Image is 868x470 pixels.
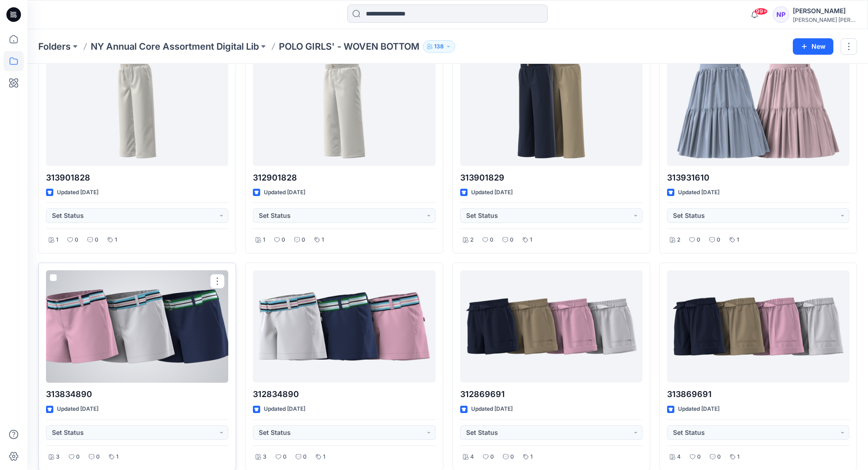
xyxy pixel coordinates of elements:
[737,235,739,245] p: 1
[490,452,494,462] p: 0
[697,235,700,245] p: 0
[423,40,455,53] button: 138
[279,40,419,53] p: POLO GIRLS' - WOVEN BOTTOM
[38,40,71,53] a: Folders
[253,171,435,184] p: 312901828
[322,235,324,245] p: 1
[460,171,642,184] p: 313901829
[56,235,58,245] p: 1
[115,235,117,245] p: 1
[697,452,701,462] p: 0
[253,270,435,383] a: 312834890
[678,188,719,197] p: Updated [DATE]
[116,452,118,462] p: 1
[667,171,849,184] p: 313931610
[470,235,473,245] p: 2
[76,452,80,462] p: 0
[737,452,740,462] p: 1
[754,8,768,15] span: 99+
[471,188,513,197] p: Updated [DATE]
[264,188,305,197] p: Updated [DATE]
[253,388,435,401] p: 312834890
[793,5,857,16] div: [PERSON_NAME]
[490,235,493,245] p: 0
[530,235,532,245] p: 1
[264,404,305,414] p: Updated [DATE]
[510,235,514,245] p: 0
[56,452,60,462] p: 3
[460,388,642,401] p: 312869691
[46,53,228,166] a: 313901828
[96,452,100,462] p: 0
[471,404,513,414] p: Updated [DATE]
[303,452,307,462] p: 0
[57,404,98,414] p: Updated [DATE]
[302,235,305,245] p: 0
[46,171,228,184] p: 313901828
[460,53,642,166] a: 313901829
[263,235,265,245] p: 1
[793,38,833,55] button: New
[46,388,228,401] p: 313834890
[283,452,287,462] p: 0
[510,452,514,462] p: 0
[91,40,259,53] a: NY Annual Core Assortment Digital Lib
[470,452,474,462] p: 4
[717,235,720,245] p: 0
[667,270,849,383] a: 313869691
[677,235,680,245] p: 2
[717,452,721,462] p: 0
[793,16,857,23] div: [PERSON_NAME] [PERSON_NAME]
[263,452,267,462] p: 3
[667,53,849,166] a: 313931610
[282,235,285,245] p: 0
[95,235,98,245] p: 0
[46,270,228,383] a: 313834890
[677,452,681,462] p: 4
[530,452,533,462] p: 1
[434,41,444,52] p: 138
[57,188,98,197] p: Updated [DATE]
[460,270,642,383] a: 312869691
[667,388,849,401] p: 313869691
[773,6,789,23] div: NP
[75,235,78,245] p: 0
[678,404,719,414] p: Updated [DATE]
[323,452,325,462] p: 1
[253,53,435,166] a: 312901828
